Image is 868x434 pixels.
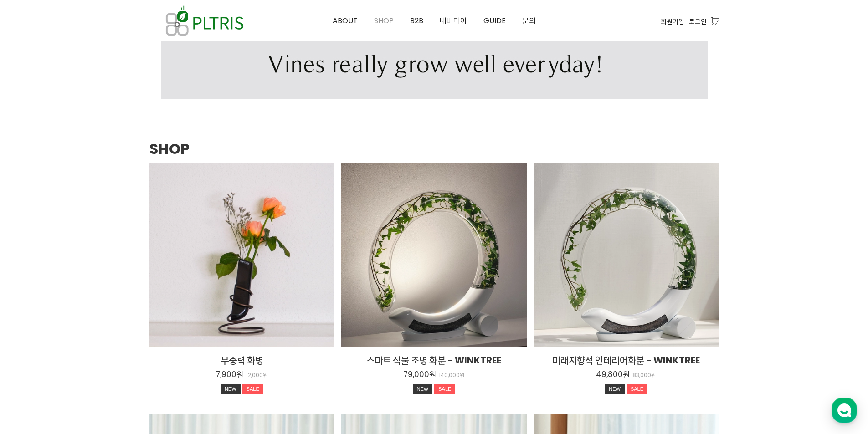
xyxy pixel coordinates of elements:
div: SALE [242,384,263,395]
a: 스마트 식물 조명 화분 - WINKTREE 79,000원 140,000원 NEWSALE [341,354,527,398]
h2: 스마트 식물 조명 화분 - WINKTREE [341,354,527,367]
a: 문의 [514,0,544,41]
div: NEW [221,384,241,395]
a: 대화 [60,289,118,311]
h2: 무중력 화병 [149,354,335,367]
p: 49,800원 [596,369,630,379]
span: GUIDE [483,15,506,26]
span: 설정 [141,302,152,310]
a: SHOP [366,0,402,41]
a: ABOUT [324,0,366,41]
p: 12,000원 [246,372,268,379]
a: 네버다이 [431,0,475,41]
span: B2B [410,15,423,26]
div: NEW [605,384,625,395]
span: 네버다이 [440,15,467,26]
span: 문의 [522,15,536,26]
p: 140,000원 [439,372,465,379]
div: SALE [627,384,647,395]
p: 83,000원 [632,372,656,379]
h2: 미래지향적 인테리어화분 - WINKTREE [534,354,719,367]
a: 미래지향적 인테리어화분 - WINKTREE 49,800원 83,000원 NEWSALE [534,354,719,398]
div: NEW [413,384,433,395]
a: 무중력 화병 7,900원 12,000원 NEWSALE [149,354,335,398]
a: GUIDE [475,0,514,41]
a: B2B [402,0,431,41]
span: 홈 [29,302,34,310]
a: 로그인 [689,16,707,26]
p: 7,900원 [216,369,243,379]
a: 회원가입 [661,16,684,26]
div: SALE [434,384,455,395]
a: 홈 [3,289,60,311]
strong: SHOP [149,138,190,159]
p: 79,000원 [403,369,436,379]
span: SHOP [374,15,394,26]
span: 대화 [83,303,94,310]
span: ABOUT [333,15,358,26]
a: 설정 [118,289,175,311]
